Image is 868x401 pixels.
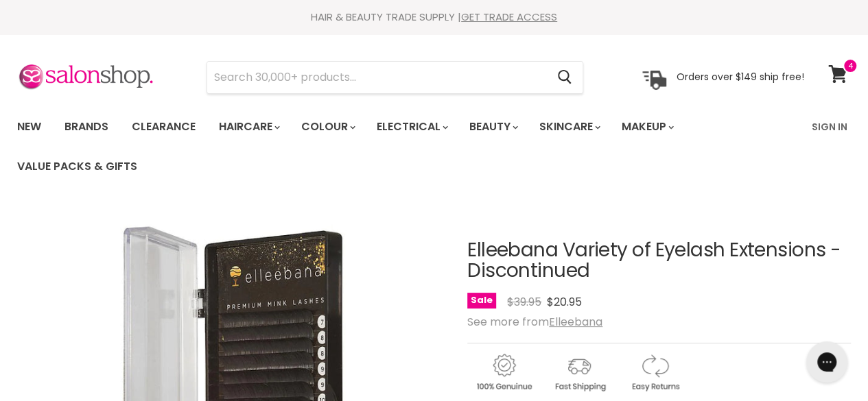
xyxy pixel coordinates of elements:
input: Search [207,62,546,93]
a: Electrical [366,112,456,141]
span: $39.95 [507,294,541,310]
a: Brands [54,112,119,141]
a: Elleebana [549,314,602,330]
button: Search [546,62,583,93]
span: $20.95 [547,294,582,310]
a: New [7,112,51,141]
span: Sale [467,293,496,308]
h1: Elleebana Variety of Eyelash Extensions - Discontinued [467,240,851,282]
a: Haircare [209,112,288,141]
a: Colour [291,112,364,141]
iframe: Gorgias live chat messenger [799,337,854,387]
a: Beauty [459,112,526,141]
form: Product [207,61,583,94]
p: Orders over $149 ship free! [677,71,804,83]
a: Makeup [611,112,682,141]
a: Skincare [529,112,609,141]
a: GET TRADE ACCESS [461,10,557,24]
a: Clearance [121,112,206,141]
img: returns.gif [618,352,691,393]
a: Sign In [804,112,856,141]
img: shipping.gif [543,352,615,393]
img: genuine.gif [467,352,540,393]
a: Value Packs & Gifts [7,152,148,181]
span: See more from [467,314,602,330]
ul: Main menu [7,107,804,186]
